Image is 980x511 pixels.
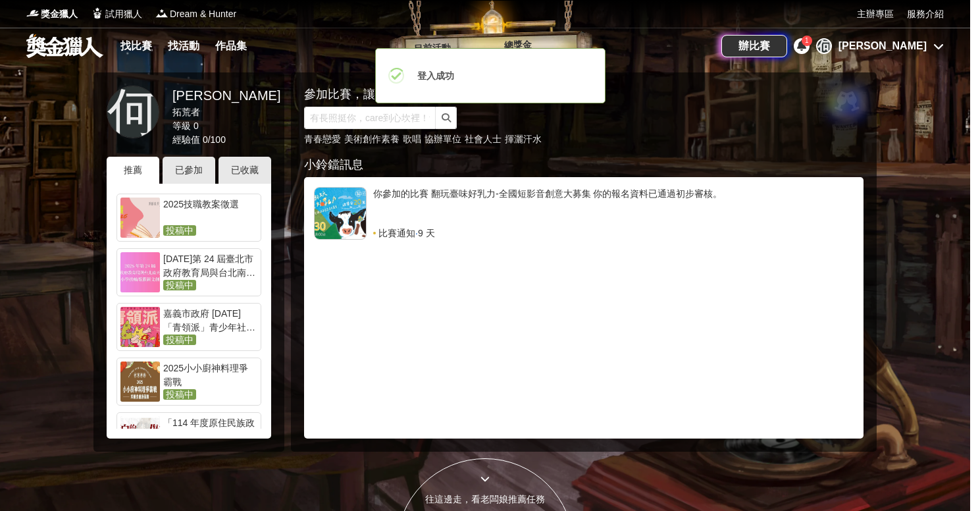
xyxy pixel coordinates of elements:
a: Logo獎金獵人 [26,7,78,21]
a: 協辦單位 [425,134,461,144]
span: Dream & Hunter [170,7,236,21]
a: 找比賽 [115,37,157,55]
div: 2025技職教案徵選 [163,198,257,224]
a: 辦比賽 [721,35,787,57]
div: 往這邊走，看老闆娘推薦任務 [397,493,573,506]
a: 「114 年度原住民族政治受難者口述歷史影像小說改編」徵件活動投稿中 [116,412,261,460]
div: [PERSON_NAME] [838,38,927,54]
a: 2025技職教案徵選投稿中 [116,194,261,242]
span: 等級 [172,121,191,131]
img: Logo [91,7,104,20]
input: 有長照挺你，care到心坎裡！青春出手，拍出照顧 影音徵件活動 [304,107,436,129]
span: 比賽通知 [378,227,415,240]
div: 參加比賽，讓你創作不倦怠 [304,86,817,103]
span: 獎金獵人 [41,7,78,21]
span: 0 / 100 [203,134,226,145]
span: 投稿中 [163,335,196,345]
div: [PERSON_NAME] [172,86,280,105]
a: 美術創作素養 [344,134,400,144]
div: 何 [816,38,832,54]
div: 已參加 [163,157,215,184]
h2: 登入成功 [417,67,454,85]
div: 拓荒者 [172,105,280,119]
div: 你參加的比賽 翻玩臺味好乳力-全國短影音創意大募集 你的報名資料已通過初步審核。 [373,187,854,227]
div: 「114 年度原住民族政治受難者口述歷史影像小說改編」徵件活動 [163,416,257,443]
a: [DATE]第 24 屆臺北市政府教育局與台北南天扶輪社 全國中小學扶輪電腦圖文創作比賽投稿中 [116,248,261,296]
p: 總獎金 [458,36,577,54]
span: · [415,227,418,240]
a: 你參加的比賽 翻玩臺味好乳力-全國短影音創意大募集 你的報名資料已通過初步審核。比賽通知·9 天 [314,187,854,240]
span: 投稿中 [163,389,196,400]
span: 0 [193,121,199,131]
a: 青春戀愛 [304,134,341,144]
a: 歌唱 [403,134,421,144]
span: 9 天 [418,227,435,240]
span: 投稿中 [163,280,196,290]
a: Logo試用獵人 [91,7,142,21]
div: 已收藏 [219,157,271,184]
a: 嘉義市政府 [DATE]「青領派」青少年社團培力計畫-社團提案金投稿中 [116,303,261,351]
img: Logo [155,7,168,20]
a: 服務介紹 [907,7,944,21]
div: [DATE]第 24 屆臺北市政府教育局與台北南天扶輪社 全國中小學扶輪電腦圖文創作比賽 [163,252,257,279]
div: 嘉義市政府 [DATE]「青領派」青少年社團培力計畫-社團提案金 [163,307,257,333]
span: 投稿中 [163,225,196,236]
a: 揮灑汗水 [505,134,542,144]
div: 小鈴鐺訊息 [304,156,864,174]
div: 2025小小廚神料理爭霸戰 [163,362,257,388]
a: 何 [107,86,159,138]
a: 社會人士 [465,134,502,144]
a: 找活動 [163,37,205,55]
div: 推薦 [107,157,159,184]
span: 試用獵人 [105,7,142,21]
a: 主辦專區 [857,7,894,21]
span: 經驗值 [172,134,200,145]
img: Logo [26,7,39,20]
span: 1 [805,37,809,44]
a: LogoDream & Hunter [155,7,236,21]
a: 2025小小廚神料理爭霸戰投稿中 [116,358,261,406]
a: 作品集 [210,37,252,55]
